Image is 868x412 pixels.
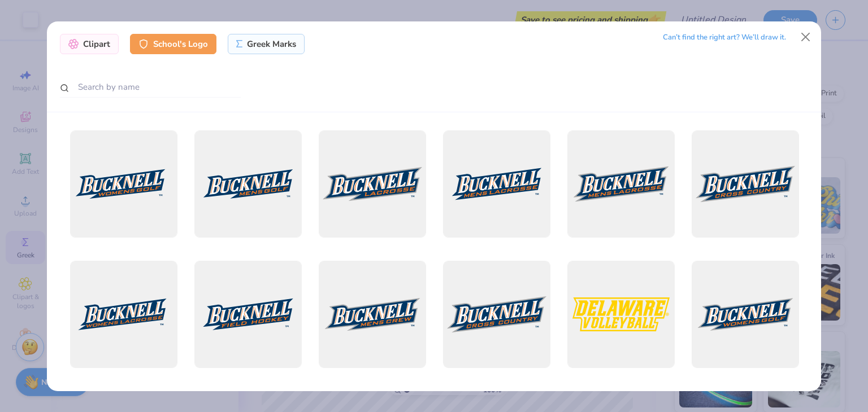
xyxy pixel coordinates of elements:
input: Search by name [60,77,241,98]
div: Can’t find the right art? We’ll draw it. [663,28,786,47]
div: School's Logo [130,34,216,54]
div: Greek Marks [228,34,305,54]
div: Clipart [60,34,119,54]
button: Close [795,26,817,47]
